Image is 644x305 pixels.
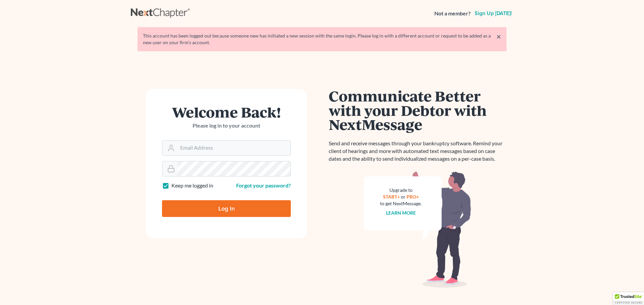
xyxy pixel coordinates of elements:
[434,10,471,17] strong: Not a member?
[364,171,471,288] img: nextmessage_bg-59042aed3d76b12b5cd301f8e5b87938c9018125f34e5fa2b7a6b67550977c72.svg
[171,182,213,189] label: Keep me logged in
[380,200,422,207] div: to get NextMessage.
[380,187,422,194] div: Upgrade to
[236,182,291,188] a: Forgot your password?
[162,122,291,130] p: Please log in to your account
[407,194,419,200] a: PRO+
[329,140,506,163] p: Send and receive messages through your bankruptcy software. Remind your client of hearings and mo...
[383,194,400,200] a: START+
[162,105,291,119] h1: Welcome Back!
[386,210,416,216] a: Learn more
[496,32,501,41] a: ×
[473,11,513,16] a: Sign up [DATE]!
[177,141,290,155] input: Email Address
[329,89,506,132] h1: Communicate Better with your Debtor with NextMessage
[613,292,644,305] div: TrustedSite Certified
[143,32,501,46] div: This account has been logged out because someone new has initiated a new session with the same lo...
[162,200,291,217] input: Log In
[401,194,406,200] span: or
